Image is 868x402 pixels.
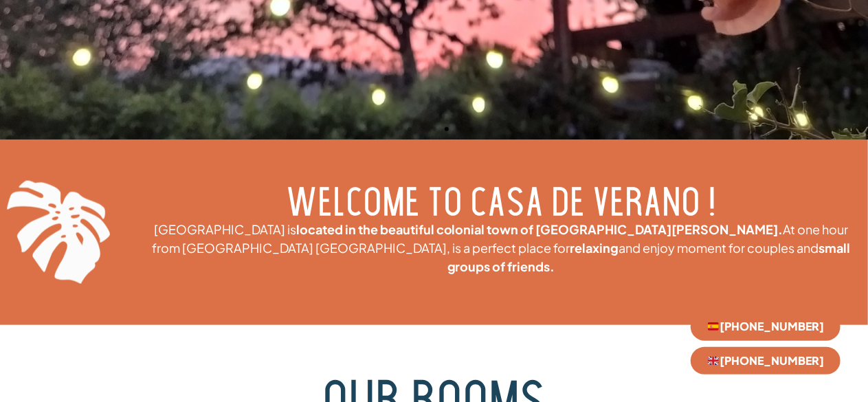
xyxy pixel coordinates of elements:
[457,127,461,131] span: Go to slide 6
[420,127,424,131] span: Go to slide 3
[141,220,861,276] p: [GEOGRAPHIC_DATA] is At one hour from [GEOGRAPHIC_DATA] [GEOGRAPHIC_DATA], is a perfect place for...
[708,355,719,366] img: 🇬🇧
[708,321,719,332] img: 🇪🇸
[707,321,824,332] span: [PHONE_NUMBER]
[141,188,861,225] h3: Welcome to casa de verano !
[691,347,841,375] a: 🇬🇧[PHONE_NUMBER]
[408,127,412,131] span: Go to slide 2
[469,127,474,131] span: Go to slide 7
[570,240,619,256] strong: relaxing
[395,127,399,131] span: Go to slide 1
[296,221,783,237] strong: located in the beautiful colonial town of [GEOGRAPHIC_DATA][PERSON_NAME].
[707,355,824,366] span: [PHONE_NUMBER]
[445,127,449,131] span: Go to slide 5
[691,313,841,340] a: 🇪🇸[PHONE_NUMBER]
[432,127,436,131] span: Go to slide 4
